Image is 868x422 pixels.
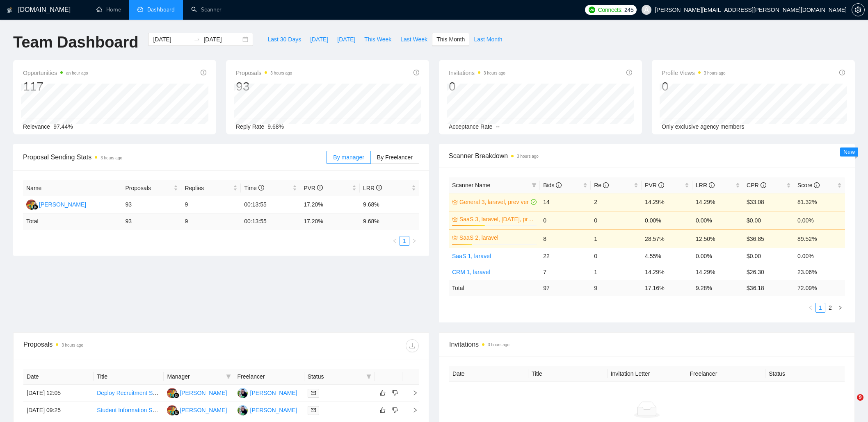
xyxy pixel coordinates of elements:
[540,211,591,229] td: 0
[96,6,121,13] a: homeHome
[591,229,642,248] td: 1
[122,196,182,213] td: 93
[23,213,122,229] td: Total
[452,235,458,240] span: crown
[642,193,692,211] td: 14.29%
[363,185,382,191] span: LRR
[530,179,538,191] span: filter
[658,182,664,188] span: info-circle
[396,33,432,46] button: Last Week
[626,70,632,75] span: info-circle
[598,5,623,14] span: Connects:
[164,369,234,385] th: Manager
[591,248,642,264] td: 0
[201,70,206,75] span: info-circle
[23,339,221,352] div: Proposals
[692,248,743,264] td: 0.00%
[32,204,38,210] img: gigradar-bm.png
[794,280,845,296] td: 72.09 %
[662,79,726,94] div: 0
[94,402,164,419] td: Student Information System
[97,390,297,396] a: Deploy Recruitment Software (Node.js + React + PostgreSQL) to Live Website
[360,213,419,229] td: 9.68 %
[603,182,609,188] span: info-circle
[390,388,400,398] button: dislike
[696,182,715,188] span: LRR
[662,123,745,130] span: Only exclusive agency members
[540,280,591,296] td: 97
[258,185,264,191] span: info-circle
[167,389,227,396] a: IH[PERSON_NAME]
[23,369,94,385] th: Date
[23,68,88,78] span: Opportunities
[806,303,815,313] li: Previous Page
[642,229,692,248] td: 28.57%
[376,185,382,191] span: info-circle
[244,185,264,191] span: Time
[794,264,845,280] td: 23.06%
[484,71,505,75] time: 3 hours ago
[378,388,388,398] button: like
[645,182,664,188] span: PVR
[26,201,86,207] a: IH[PERSON_NAME]
[366,374,371,379] span: filter
[747,182,766,188] span: CPR
[174,410,179,415] img: gigradar-bm.png
[377,154,413,161] span: By Freelancer
[185,184,231,193] span: Replies
[459,197,529,206] a: General 3, laravel, prev ver
[365,370,373,383] span: filter
[224,370,233,383] span: filter
[23,123,50,130] span: Relevance
[400,35,427,44] span: Last Week
[794,211,845,229] td: 0.00%
[409,236,419,246] button: right
[540,248,591,264] td: 22
[797,182,820,188] span: Score
[333,154,364,161] span: By manager
[743,264,794,280] td: $26.30
[409,236,419,246] li: Next Page
[835,303,845,313] li: Next Page
[238,389,297,396] a: OI[PERSON_NAME]
[532,183,537,188] span: filter
[167,405,177,415] img: IH
[449,123,493,130] span: Acceptance Rate
[452,199,458,205] span: crown
[311,408,316,413] span: mail
[459,233,535,242] a: SaaS 2, laravel
[236,79,292,94] div: 93
[591,211,642,229] td: 0
[692,211,743,229] td: 0.00%
[122,180,182,196] th: Proposals
[449,151,845,161] span: Scanner Breakdown
[180,388,227,397] div: [PERSON_NAME]
[311,390,316,395] span: mail
[556,182,562,188] span: info-circle
[662,68,726,78] span: Profile Views
[62,343,83,347] time: 3 hours ago
[449,366,528,382] th: Date
[743,280,794,296] td: $ 36.18
[692,229,743,248] td: 12.50%
[378,405,388,415] button: like
[317,185,323,191] span: info-circle
[452,216,458,222] span: crown
[241,213,300,229] td: 00:13:55
[306,33,333,46] button: [DATE]
[392,238,397,243] span: left
[852,7,865,13] a: setting
[642,248,692,264] td: 4.55%
[174,393,179,398] img: gigradar-bm.png
[300,196,360,213] td: 17.20%
[7,4,13,17] img: logo
[449,68,505,78] span: Invitations
[594,182,609,188] span: Re
[449,280,540,296] td: Total
[270,71,292,75] time: 3 hours ago
[826,303,835,312] a: 2
[250,406,297,415] div: [PERSON_NAME]
[624,5,633,14] span: 245
[432,33,469,46] button: This Month
[815,303,825,313] li: 1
